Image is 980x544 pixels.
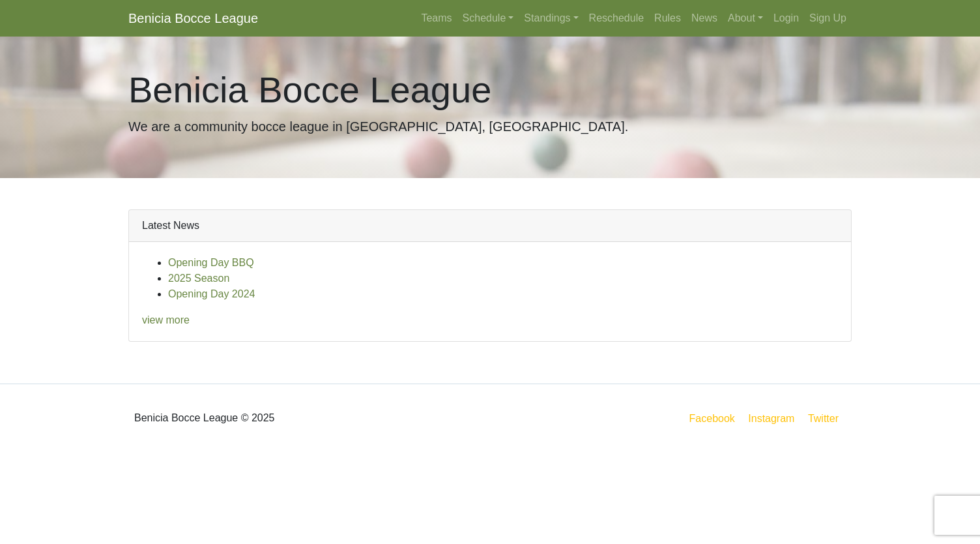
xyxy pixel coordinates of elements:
div: Latest News [129,210,851,242]
a: About [723,5,768,31]
a: Standings [519,5,583,31]
a: Sign Up [804,5,852,31]
a: Opening Day BBQ [168,257,254,268]
a: Facebook [687,410,738,427]
a: Twitter [805,410,849,427]
a: Rules [649,5,686,31]
div: Benicia Bocce League © 2025 [119,395,490,442]
a: view more [142,314,190,325]
a: Schedule [457,5,519,31]
a: Opening Day 2024 [168,288,255,299]
a: Reschedule [584,5,650,31]
a: Teams [416,5,457,31]
a: Benicia Bocce League [128,5,258,31]
h1: Benicia Bocce League [128,68,852,112]
a: 2025 Season [168,273,229,284]
a: Instagram [745,410,797,427]
p: We are a community bocce league in [GEOGRAPHIC_DATA], [GEOGRAPHIC_DATA]. [128,117,852,136]
a: Login [768,5,804,31]
a: News [686,5,723,31]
